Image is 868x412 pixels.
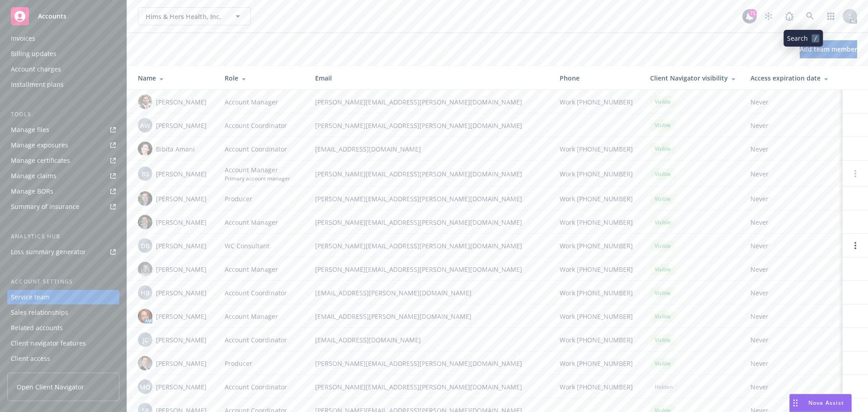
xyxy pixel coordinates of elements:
[7,199,119,214] a: Summary of insurance
[156,218,207,227] span: [PERSON_NAME]
[315,312,545,321] span: [EMAIL_ADDRESS][PERSON_NAME][DOMAIN_NAME]
[138,309,152,323] img: photo
[7,245,119,259] a: Loss summary generator
[315,169,545,179] span: [PERSON_NAME][EMAIL_ADDRESS][PERSON_NAME][DOMAIN_NAME]
[750,73,835,83] div: Access expiration date
[780,7,798,25] a: Report a Bug
[789,394,852,412] button: Nova Assist
[650,311,675,322] div: Visible
[138,7,251,25] button: Hims & Hers Health, Inc.
[11,77,64,92] div: Installment plans
[800,40,857,58] button: Add team member
[225,312,278,321] span: Account Manager
[7,277,119,286] div: Account settings
[315,265,545,274] span: [PERSON_NAME][EMAIL_ADDRESS][PERSON_NAME][DOMAIN_NAME]
[750,121,835,130] span: Never
[7,62,119,76] a: Account charges
[560,359,633,368] span: Work [PHONE_NUMBER]
[11,153,70,168] div: Manage certificates
[11,351,50,366] div: Client access
[11,138,68,152] div: Manage exposures
[650,358,675,369] div: Visible
[560,169,633,179] span: Work [PHONE_NUMBER]
[759,7,778,25] a: Stop snowing
[38,13,66,20] span: Accounts
[650,240,675,251] div: Visible
[7,321,119,335] a: Related accounts
[11,184,53,199] div: Manage BORs
[7,336,119,350] a: Client navigator features
[11,169,57,183] div: Manage claims
[7,110,119,119] div: Tools
[225,218,278,227] span: Account Manager
[315,73,545,83] div: Email
[7,138,119,152] span: Manage exposures
[750,335,835,345] span: Never
[141,288,150,298] span: HB
[750,312,835,321] span: Never
[138,73,210,83] div: Name
[822,7,840,25] a: Switch app
[225,175,290,182] span: Primary account manager
[560,194,633,204] span: Work [PHONE_NUMBER]
[11,62,61,76] div: Account charges
[560,241,633,251] span: Work [PHONE_NUMBER]
[156,97,207,107] span: [PERSON_NAME]
[156,288,207,298] span: [PERSON_NAME]
[225,359,252,368] span: Producer
[141,241,150,251] span: DB
[7,290,119,304] a: Service team
[315,241,545,251] span: [PERSON_NAME][EMAIL_ADDRESS][PERSON_NAME][DOMAIN_NAME]
[650,287,675,298] div: Visible
[750,169,835,179] span: Never
[850,240,861,251] a: Open options
[750,144,835,154] span: Never
[7,123,119,137] a: Manage files
[138,262,152,276] img: photo
[7,153,119,168] a: Manage certificates
[560,218,633,227] span: Work [PHONE_NUMBER]
[11,245,86,259] div: Loss summary generator
[7,47,119,61] a: Billing updates
[225,335,287,345] span: Account Coordinator
[315,97,545,107] span: [PERSON_NAME][EMAIL_ADDRESS][PERSON_NAME][DOMAIN_NAME]
[560,312,633,321] span: Work [PHONE_NUMBER]
[11,47,57,61] div: Billing updates
[7,31,119,46] a: Invoices
[156,312,207,321] span: [PERSON_NAME]
[650,73,736,83] div: Client Navigator visibility
[11,290,50,304] div: Service team
[225,144,287,154] span: Account Coordinator
[156,241,207,251] span: [PERSON_NAME]
[7,169,119,183] a: Manage claims
[138,191,152,206] img: photo
[560,144,633,154] span: Work [PHONE_NUMBER]
[650,381,677,393] div: Hidden
[750,382,835,392] span: Never
[750,359,835,368] span: Never
[750,241,835,251] span: Never
[7,184,119,199] a: Manage BORs
[156,121,207,130] span: [PERSON_NAME]
[750,97,835,107] span: Never
[560,335,633,345] span: Work [PHONE_NUMBER]
[225,241,269,251] span: WC Consultant
[315,288,545,298] span: [EMAIL_ADDRESS][PERSON_NAME][DOMAIN_NAME]
[11,199,80,214] div: Summary of insurance
[560,73,636,83] div: Phone
[650,193,675,204] div: Visible
[156,169,207,179] span: [PERSON_NAME]
[315,144,545,154] span: [EMAIL_ADDRESS][DOMAIN_NAME]
[146,12,224,21] span: Hims & Hers Health, Inc.
[801,7,819,25] a: Search
[750,265,835,274] span: Never
[225,165,290,175] span: Account Manager
[650,264,675,275] div: Visible
[142,335,148,345] span: JC
[750,218,835,227] span: Never
[225,265,278,274] span: Account Manager
[560,97,633,107] span: Work [PHONE_NUMBER]
[650,168,675,180] div: Visible
[225,97,278,107] span: Account Manager
[560,382,633,392] span: Work [PHONE_NUMBER]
